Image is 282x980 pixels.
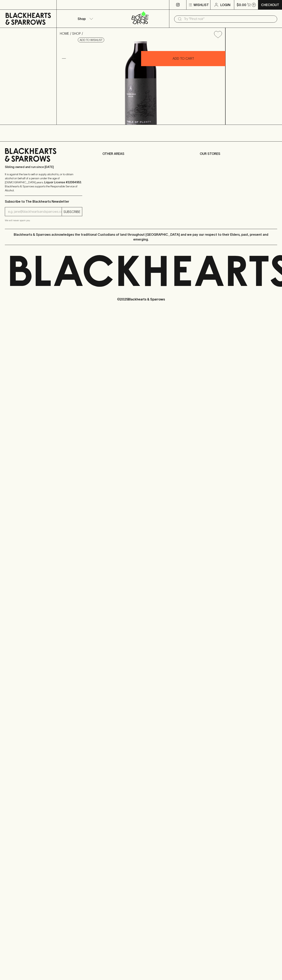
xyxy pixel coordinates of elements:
button: SUBSCRIBE [62,207,82,216]
strong: Liquor License #32064953 [44,181,81,184]
p: Login [220,2,230,7]
button: ADD TO CART [141,51,225,66]
button: Add to wishlist [78,38,104,42]
img: 37269.png [57,41,225,125]
input: Try "Pinot noir" [184,16,274,22]
button: Add to wishlist [212,29,224,40]
p: Subscribe to The Blackhearts Newsletter [5,199,82,204]
p: Blackhearts & Sparrows acknowledges the traditional Custodians of land throughout [GEOGRAPHIC_DAT... [8,232,274,242]
a: SHOP [72,32,81,35]
p: OUR STORES [200,151,277,156]
p: Shop [78,16,86,21]
input: e.g. jane@blackheartsandsparrows.com.au [8,209,62,215]
p: OTHER AREAS [102,151,180,156]
p: SUBSCRIBE [63,209,80,214]
p: Sibling owned and run since [DATE] [5,165,82,169]
p: Wishlist [194,2,209,7]
p: $0.00 [237,2,246,7]
p: ADD TO CART [173,56,194,61]
p: It is against the law to sell or supply alcohol to, or to obtain alcohol on behalf of a person un... [5,172,82,192]
p: 0 [253,4,255,6]
p: ⠀ [57,2,60,7]
button: Shop [57,10,113,28]
p: Checkout [261,2,279,7]
p: We will never spam you [5,218,82,222]
a: HOME [60,32,69,35]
